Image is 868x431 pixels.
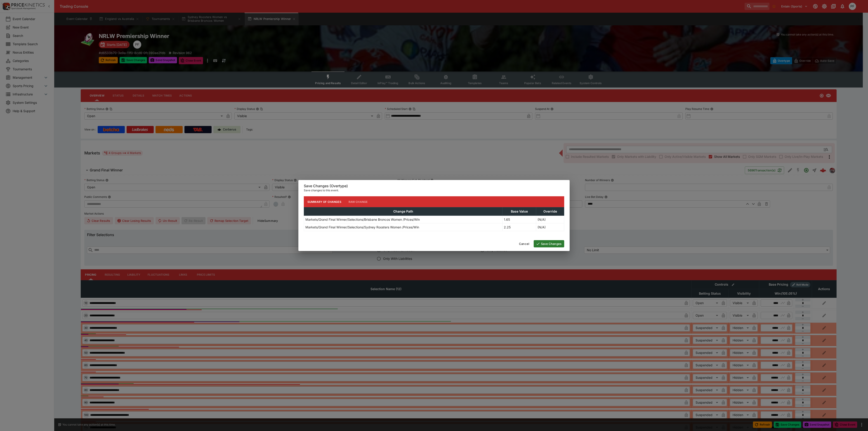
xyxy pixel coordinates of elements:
button: Summary of Changes [304,196,345,207]
p: Save changes to this event. [304,188,564,193]
p: Markets/Grand Final Winner/Selections/Brisbane Broncos Women /Prices/Win [305,217,420,222]
button: Save Changes [534,240,564,247]
th: Base Value [502,207,536,216]
button: Cancel [516,240,532,247]
td: (N/A) [536,216,564,223]
td: 2.25 [502,223,536,231]
button: Raw Change [345,196,371,207]
td: (N/A) [536,223,564,231]
h6: Save Changes (Overtype) [304,184,564,188]
th: Change Path [304,207,502,216]
th: Override [536,207,564,216]
p: Markets/Grand Final Winner/Selections/Sydney Roosters Women /Prices/Win [305,225,419,230]
td: 1.65 [502,216,536,223]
